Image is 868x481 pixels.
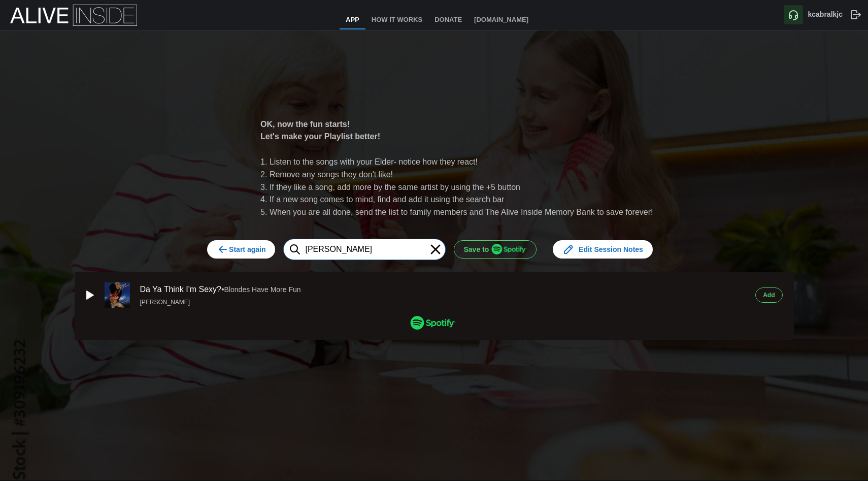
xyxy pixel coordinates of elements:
[217,241,265,258] span: Start again
[562,241,643,258] span: Edit Session Notes
[410,316,456,330] img: Spotify_Logo_RGB_Green.9ff49e53.png
[270,169,393,181] span: Remove any songs they don't like!
[105,282,130,308] img: album cover
[221,285,224,294] span: •
[491,244,527,254] img: Spotify_Logo_RGB_Green.9ff49e53.png
[553,240,653,259] button: Edit Session Notes
[224,285,301,294] span: Blondes Have More Fun
[763,288,775,302] span: Add
[270,156,478,169] span: Listen to the songs with your Elder- notice how they react!
[463,241,527,258] span: Save to
[140,285,221,294] a: Da Ya Think I'm Sexy?
[270,206,653,219] span: When you are all done, send the list to family members and The Alive Inside Memory Bank to save f...
[224,285,301,294] a: Blondes Have More Fun
[207,240,275,259] button: Start again
[755,287,782,303] button: Add
[270,194,505,206] span: If a new song comes to mind, find and add it using the search bar
[454,240,537,259] button: Save to
[140,298,286,307] div: [PERSON_NAME]
[260,120,380,141] b: OK, now the fun starts! Let's make your Playlist better!
[10,5,137,26] img: Alive Inside Logo
[428,11,468,29] a: Donate
[340,11,365,29] a: App
[808,10,843,18] b: kcabralkjc
[283,239,446,260] input: Search for a song
[365,11,428,29] a: How It Works
[270,181,520,194] span: If they like a song, add more by the same artist by using the +5 button
[468,11,535,29] a: [DOMAIN_NAME]
[140,298,188,307] a: [PERSON_NAME]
